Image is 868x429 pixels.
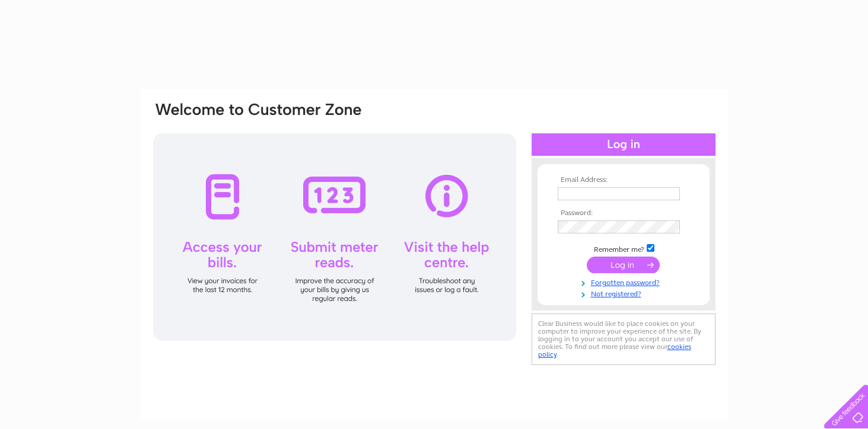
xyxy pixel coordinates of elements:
th: Password: [555,209,692,217]
a: Forgotten password? [558,276,692,287]
th: Email Address: [555,176,692,184]
a: Not registered? [558,287,692,299]
td: Remember me? [555,242,692,254]
input: Submit [587,257,660,273]
div: Clear Business would like to place cookies on your computer to improve your experience of the sit... [532,313,716,365]
a: cookies policy [538,342,691,358]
